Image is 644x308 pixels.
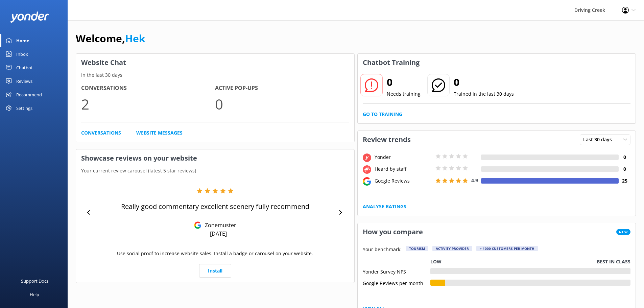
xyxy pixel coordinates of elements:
[81,93,215,115] p: 2
[616,229,630,235] span: New
[387,90,421,98] p: Needs training
[406,246,428,251] div: Tourism
[583,136,616,143] span: Last 30 days
[194,221,201,229] img: Google Reviews
[363,280,430,286] div: Google Reviews per month
[373,153,434,161] div: Yonder
[363,246,402,254] p: Your benchmark:
[76,54,354,71] h3: Website Chat
[358,131,416,148] h3: Review trends
[117,250,313,257] p: Use social proof to increase website sales. Install a badge or carousel on your website.
[199,264,231,278] a: Install
[432,246,472,251] div: Activity Provider
[373,177,434,185] div: Google Reviews
[76,71,354,79] p: In the last 30 days
[358,54,425,71] h3: Chatbot Training
[125,31,145,45] a: Hek
[476,246,538,251] div: > 1000 customers per month
[21,274,48,288] div: Support Docs
[76,30,145,47] h1: Welcome,
[210,230,227,237] p: [DATE]
[215,93,349,115] p: 0
[597,258,630,265] p: Best in class
[454,74,514,90] h2: 0
[471,177,478,184] span: 4.9
[121,202,309,211] p: Really good commentary excellent scenery fully recommend
[16,88,42,101] div: Recommend
[215,84,349,93] h4: Active Pop-ups
[373,165,434,173] div: Heard by staff
[363,111,402,118] a: Go to Training
[81,129,121,137] a: Conversations
[619,165,630,173] h4: 0
[201,221,236,229] p: Zonemuster
[136,129,183,137] a: Website Messages
[16,101,32,115] div: Settings
[363,268,430,274] div: Yonder Survey NPS
[16,34,29,47] div: Home
[363,203,406,210] a: Analyse Ratings
[16,74,32,88] div: Reviews
[16,47,28,61] div: Inbox
[76,149,354,167] h3: Showcase reviews on your website
[81,84,215,93] h4: Conversations
[16,61,33,74] div: Chatbot
[358,223,428,241] h3: How you compare
[30,288,39,301] div: Help
[454,90,514,98] p: Trained in the last 30 days
[619,177,630,185] h4: 25
[10,11,49,23] img: yonder-white-logo.png
[619,153,630,161] h4: 0
[76,167,354,174] p: Your current review carousel (latest 5 star reviews)
[430,258,442,265] p: Low
[387,74,421,90] h2: 0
